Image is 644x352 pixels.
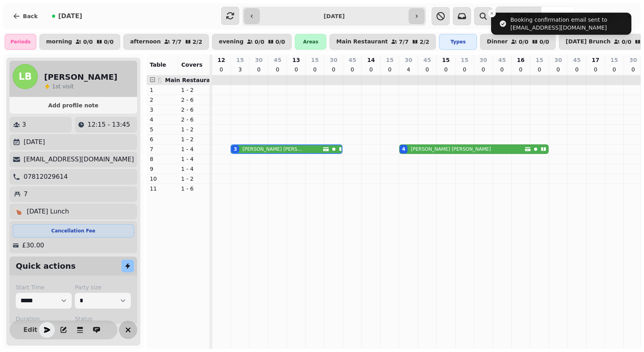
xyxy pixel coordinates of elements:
[480,66,486,73] p: 0
[411,146,491,152] p: [PERSON_NAME] [PERSON_NAME]
[405,56,412,64] p: 30
[39,34,120,50] button: morning0/00/0
[181,185,207,193] p: 1 - 6
[181,106,207,114] p: 2 - 6
[83,39,93,45] p: 0 / 0
[510,16,628,32] div: Booking confirmation email sent to [EMAIL_ADDRESS][DOMAIN_NAME]
[402,146,405,152] div: 4
[592,66,599,73] p: 0
[14,207,22,216] p: 🍗
[150,86,175,94] p: 1
[16,260,76,271] h2: Quick actions
[480,56,487,64] p: 30
[423,56,431,64] p: 45
[23,13,38,19] span: Back
[150,125,175,133] p: 5
[218,56,225,64] p: 12
[405,66,411,73] p: 4
[386,56,393,64] p: 15
[181,125,207,133] p: 1 - 2
[555,66,561,73] p: 0
[44,71,117,82] h2: [PERSON_NAME]
[26,327,35,333] span: Edit
[367,56,375,64] p: 14
[630,66,636,73] p: 0
[292,56,300,64] p: 13
[242,146,303,152] p: [PERSON_NAME] [PERSON_NAME]
[368,66,374,73] p: 0
[293,66,300,73] p: 0
[236,56,244,64] p: 15
[150,116,175,124] p: 4
[24,172,68,182] p: 07812029614
[566,39,610,45] p: [DATE] Brunch
[46,39,72,45] p: morning
[87,120,130,129] p: 12:15 - 13:45
[312,66,318,73] p: 0
[331,66,337,73] p: 0
[443,66,449,73] p: 0
[56,83,62,90] span: st
[629,56,637,64] p: 30
[181,135,207,143] p: 1 - 2
[150,135,175,143] p: 6
[399,39,409,45] p: 7 / 7
[275,39,285,45] p: 0 / 0
[218,66,224,73] p: 0
[150,165,175,173] p: 9
[24,155,134,164] p: [EMAIL_ADDRESS][DOMAIN_NAME]
[24,189,28,199] p: 7
[19,103,128,108] span: Add profile note
[181,86,207,94] p: 1 - 2
[462,66,468,73] p: 0
[256,66,262,73] p: 0
[255,56,262,64] p: 30
[5,34,36,50] div: Periods
[181,145,207,153] p: 1 - 4
[22,241,44,250] p: £30.00
[181,62,203,68] span: Covers
[13,100,134,110] button: Add profile note
[234,146,237,152] div: 3
[22,322,38,338] button: Edit
[255,39,264,45] p: 0 / 0
[610,56,618,64] p: 15
[181,155,207,163] p: 1 - 4
[181,175,207,183] p: 1 - 2
[22,120,26,129] p: 3
[27,207,69,216] p: [DATE] Lunch
[274,56,281,64] p: 45
[480,34,556,50] button: Dinner0/00/0
[330,56,337,64] p: 30
[499,66,505,73] p: 0
[130,39,161,45] p: afternoon
[274,66,281,73] p: 0
[420,39,430,45] p: 2 / 2
[311,56,318,64] p: 15
[439,34,477,50] div: Types
[488,9,496,17] button: Close toast
[237,66,243,73] p: 3
[329,34,436,50] button: Main Restaurant7/72/2
[536,56,543,64] p: 15
[424,66,430,73] p: 0
[24,137,45,147] p: [DATE]
[498,56,506,64] p: 45
[336,39,388,45] p: Main Restaurant
[536,66,543,73] p: 0
[150,106,175,114] p: 3
[573,56,581,64] p: 45
[442,56,450,64] p: 15
[181,165,207,173] p: 1 - 4
[219,39,244,45] p: evening
[517,56,524,64] p: 16
[150,155,175,163] p: 8
[150,185,175,193] p: 11
[150,62,166,68] span: Table
[6,7,44,26] button: Back
[592,56,599,64] p: 17
[150,145,175,153] p: 7
[487,39,508,45] p: Dinner
[58,13,82,19] span: [DATE]
[622,39,631,45] p: 0 / 0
